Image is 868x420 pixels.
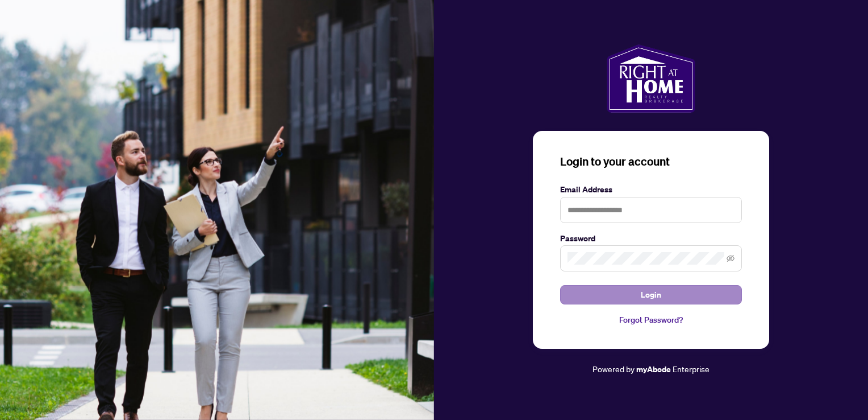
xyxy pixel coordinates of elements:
button: Login [560,285,742,304]
label: Email Address [560,183,742,196]
img: ma-logo [607,44,695,113]
span: Powered by [592,364,635,374]
span: eye-invisible [727,254,735,262]
span: Login [641,286,661,304]
a: myAbode [636,363,671,376]
a: Forgot Password? [560,314,742,326]
h3: Login to your account [560,154,742,170]
span: Enterprise [673,364,710,374]
label: Password [560,232,742,245]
